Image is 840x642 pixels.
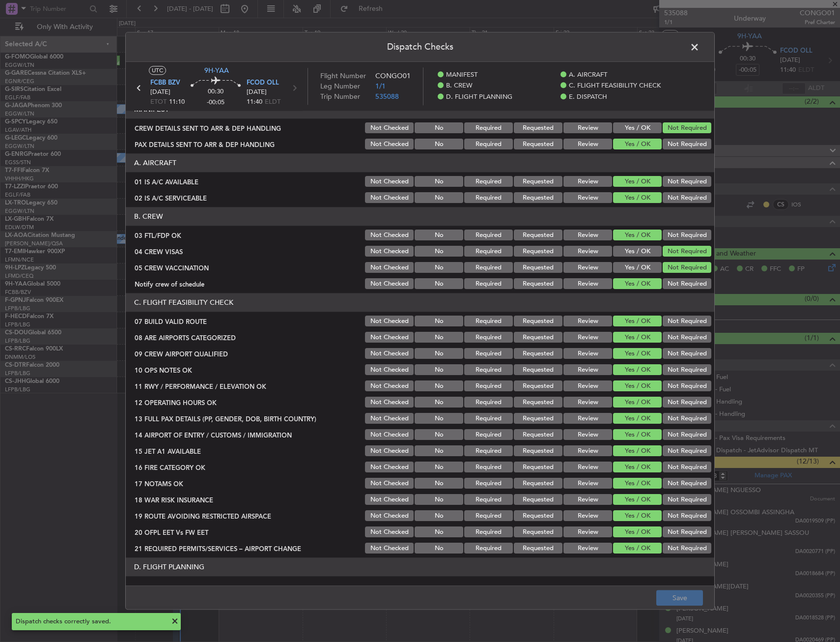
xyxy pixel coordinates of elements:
button: Not Required [663,446,711,457]
span: C. FLIGHT FEASIBILITY CHECK [569,82,661,91]
button: Yes / OK [613,430,662,440]
button: Yes / OK [613,230,662,241]
button: Yes / OK [613,527,662,538]
button: Yes / OK [613,176,662,187]
button: Not Required [663,193,711,204]
button: Yes / OK [613,139,662,150]
button: Yes / OK [613,446,662,457]
button: Not Required [663,430,711,440]
button: Yes / OK [613,263,662,273]
button: Yes / OK [613,511,662,522]
button: Not Required [663,495,711,505]
button: Not Required [663,365,711,376]
button: Not Required [663,123,711,134]
button: Yes / OK [613,246,662,257]
button: Yes / OK [613,279,662,290]
button: Not Required [663,381,711,392]
button: Not Required [663,462,711,473]
button: Yes / OK [613,349,662,359]
button: Not Required [663,279,711,290]
button: Not Required [663,349,711,359]
button: Not Required [663,478,711,489]
button: Yes / OK [613,478,662,489]
button: Yes / OK [613,316,662,327]
button: Not Required [663,332,711,343]
button: Not Required [663,543,711,554]
button: Yes / OK [613,123,662,134]
button: Yes / OK [613,193,662,204]
button: Yes / OK [613,381,662,392]
button: Not Required [663,511,711,522]
button: Not Required [663,263,711,273]
button: Not Required [663,139,711,150]
button: Yes / OK [613,365,662,376]
div: Dispatch checks correctly saved. [16,617,166,627]
button: Not Required [663,397,711,408]
button: Yes / OK [613,495,662,505]
button: Not Required [663,230,711,241]
header: Dispatch Checks [126,32,714,62]
button: Not Required [663,316,711,327]
button: Not Required [663,246,711,257]
button: Not Required [663,176,711,187]
button: Yes / OK [613,462,662,473]
button: Yes / OK [613,332,662,343]
button: Not Required [663,413,711,424]
button: Not Required [663,527,711,538]
button: Yes / OK [613,397,662,408]
button: Yes / OK [613,413,662,424]
button: Yes / OK [613,543,662,554]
